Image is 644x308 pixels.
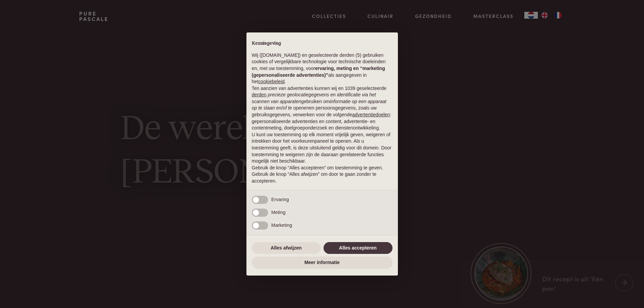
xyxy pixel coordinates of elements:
[271,210,286,215] span: Meting
[252,85,392,132] p: Ten aanzien van advertenties kunnen wij en 1039 geselecteerde gebruiken om en persoonsgegevens, z...
[252,92,376,104] em: precieze geolocatiegegevens en identificatie via het scannen van apparaten
[271,222,292,228] span: Marketing
[252,52,392,85] p: Wij ([DOMAIN_NAME]) en geselecteerde derden (5) gebruiken cookies of vergelijkbare technologie vo...
[252,242,321,254] button: Alles afwijzen
[252,257,392,269] button: Meer informatie
[252,165,392,185] p: Gebruik de knop “Alles accepteren” om toestemming te geven. Gebruik de knop “Alles afwijzen” om d...
[252,92,267,98] button: derden
[258,79,285,84] a: cookiebeleid
[252,132,392,165] p: U kunt uw toestemming op elk moment vrijelijk geven, weigeren of intrekken door het voorkeurenpan...
[252,41,392,47] h2: Kennisgeving
[352,112,390,118] button: advertentiedoelen
[252,66,385,78] strong: ervaring, meting en “marketing (gepersonaliseerde advertenties)”
[324,242,392,254] button: Alles accepteren
[271,197,289,202] span: Ervaring
[252,99,387,111] em: informatie op een apparaat op te slaan en/of te openen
